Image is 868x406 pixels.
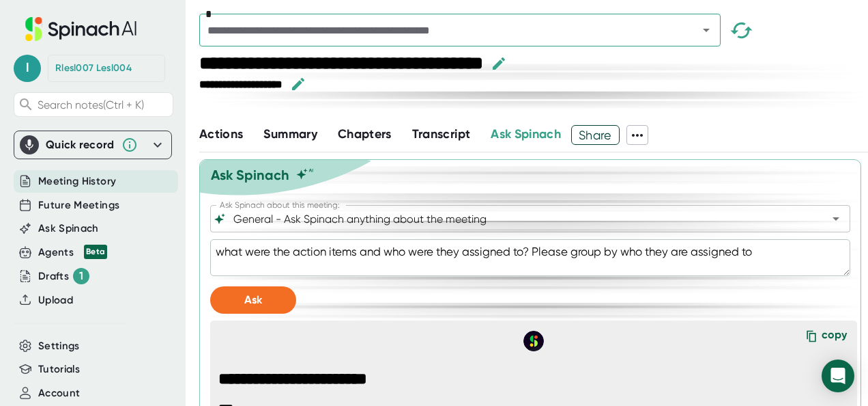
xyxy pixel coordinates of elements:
div: 1 [73,268,89,284]
div: Quick record [20,131,166,159]
div: copy [822,328,847,347]
button: Ask Spinach [38,221,99,236]
span: Actions [199,126,243,141]
div: Quick record [46,138,115,152]
button: Ask [210,286,296,314]
button: Actions [199,125,243,144]
input: What can we do to help? [231,209,806,228]
div: Ask Spinach [211,167,289,183]
button: Drafts 1 [38,268,89,284]
span: Share [572,123,619,147]
button: Ask Spinach [491,125,561,144]
button: Agents Beta [38,245,107,260]
button: Open [697,21,716,40]
button: Future Meetings [38,198,119,213]
div: Agents [38,245,107,260]
button: Settings [38,338,80,354]
button: Tutorials [38,362,80,377]
div: Drafts [38,268,89,284]
span: Search notes (Ctrl + K) [38,98,144,111]
button: Summary [263,125,317,144]
div: Rlesl007 Lesl004 [55,62,132,75]
button: Transcript [412,125,471,144]
div: Open Intercom Messenger [822,360,854,392]
button: Open [826,209,845,228]
button: Chapters [338,125,392,144]
button: Share [571,125,620,145]
textarea: what were the action items and who were they assigned to? Please group by who they are assigned to [210,239,850,276]
span: l [14,55,41,82]
span: Summary [263,126,317,141]
button: Account [38,385,80,401]
button: Upload [38,293,73,308]
span: Chapters [338,126,392,141]
span: Ask Spinach [491,126,561,141]
button: Meeting History [38,174,116,189]
div: Beta [84,245,107,259]
span: Ask [244,293,262,306]
span: Transcript [412,126,471,141]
